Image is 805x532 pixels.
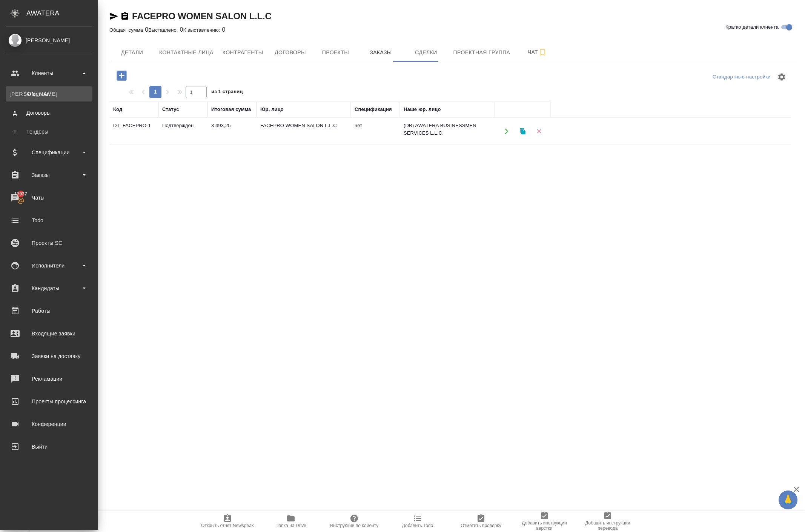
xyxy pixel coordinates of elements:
[6,237,92,249] div: Проекты SC
[6,373,92,384] div: Рекламации
[363,48,399,57] span: Заказы
[109,118,158,145] td: DT_FACEPRO-1
[2,415,96,434] a: Конференции
[779,490,797,509] button: 🙏
[6,305,92,317] div: Работы
[515,123,530,139] button: Клонировать
[404,106,441,113] div: Наше юр. лицо
[9,128,89,135] div: Тендеры
[2,301,96,320] a: Работы
[9,90,89,98] div: Клиенты
[538,48,547,57] svg: Подписаться
[162,106,179,113] div: Статус
[257,118,351,145] td: FACEPRO WOMEN SALON L.L.C
[272,48,308,57] span: Договоры
[2,369,96,388] a: Рекламации
[6,36,92,45] div: [PERSON_NAME]
[453,48,510,57] span: Проектная группа
[183,27,222,33] p: К выставлению:
[499,123,514,139] button: Открыть
[6,169,92,181] div: Заказы
[113,106,122,113] div: Код
[6,68,92,79] div: Клиенты
[2,347,96,366] a: Заявки на доставку
[725,23,779,31] span: Кратко детали клиента
[207,118,257,145] td: 3 493,25
[223,48,263,57] span: Контрагенты
[109,25,797,34] div: 0 0 0
[109,12,118,21] button: Скопировать ссылку для ЯМессенджера
[275,523,306,528] span: Папка на Drive
[400,118,494,145] td: (DB) AWATERA BUSINESSMEN SERVICES L.L.C.
[109,27,145,33] p: Общая сумма
[317,48,353,57] span: Проекты
[120,12,129,21] button: Скопировать ссылку
[330,523,379,528] span: Инструкции по клиенту
[6,124,92,139] a: ТТендеры
[6,396,92,407] div: Проекты процессинга
[6,147,92,158] div: Спецификации
[2,188,96,207] a: 17937Чаты
[9,109,89,117] div: Договоры
[6,351,92,362] div: Заявки на доставку
[2,392,96,411] a: Проекты процессинга
[26,6,98,21] div: AWATERA
[111,68,132,83] button: Добавить проект
[531,123,547,139] button: Удалить
[355,106,392,113] div: Спецификация
[386,511,449,532] button: Добавить Todo
[6,283,92,294] div: Кандидаты
[351,118,400,145] td: нет
[6,328,92,339] div: Входящие заявки
[519,48,555,57] span: Чат
[6,86,92,101] a: [PERSON_NAME]Клиенты
[581,520,635,531] span: Добавить инструкции перевода
[259,511,323,532] button: Папка на Drive
[158,118,207,145] td: Подтвержден
[6,260,92,271] div: Исполнители
[260,106,284,113] div: Юр. лицо
[148,27,180,33] p: Выставлено:
[6,418,92,430] div: Конференции
[461,523,501,528] span: Отметить проверку
[576,511,639,532] button: Добавить инструкции перевода
[449,511,513,532] button: Отметить проверку
[211,87,243,98] span: из 1 страниц
[132,11,272,21] a: FACEPRO WOMEN SALON L.L.C
[711,71,773,83] div: split button
[196,511,259,532] button: Открыть отчет Newspeak
[782,492,794,508] span: 🙏
[323,511,386,532] button: Инструкции по клиенту
[2,437,96,456] a: Выйти
[402,523,433,528] span: Добавить Todo
[513,511,576,532] button: Добавить инструкции верстки
[2,234,96,252] a: Проекты SC
[6,192,92,203] div: Чаты
[10,190,32,198] span: 17937
[773,68,791,86] span: Настроить таблицу
[211,106,251,113] div: Итоговая сумма
[159,48,214,57] span: Контактные лица
[201,523,254,528] span: Открыть отчет Newspeak
[2,211,96,230] a: Todo
[2,324,96,343] a: Входящие заявки
[6,441,92,452] div: Выйти
[6,215,92,226] div: Todo
[114,48,150,57] span: Детали
[6,105,92,120] a: ДДоговоры
[408,48,444,57] span: Сделки
[517,520,571,531] span: Добавить инструкции верстки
